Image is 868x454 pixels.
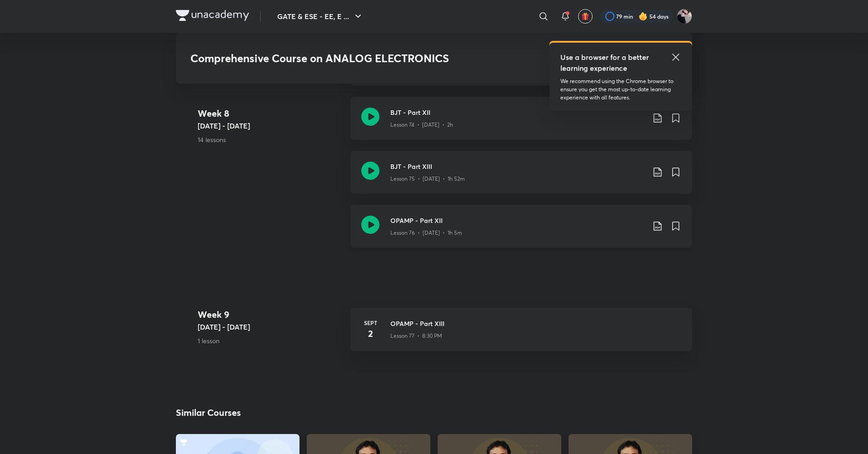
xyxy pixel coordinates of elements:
[198,135,343,144] p: 14 lessons
[198,321,343,332] h5: [DATE] - [DATE]
[390,216,645,225] h3: OPAMP - Part XII
[390,108,645,117] h3: BJT - Part XII
[361,319,379,327] h6: Sept
[390,121,453,129] p: Lesson 74 • [DATE] • 2h
[560,52,651,74] h5: Use a browser for a better learning experience
[198,308,343,321] h4: Week 9
[272,7,369,25] button: GATE & ESE - EE, E ...
[578,9,593,24] button: avatar
[190,52,546,65] h3: Comprehensive Course on ANALOG ELECTRONICS
[560,77,681,102] p: We recommend using the Chrome browser to ensure you get the most up-to-date learning experience w...
[176,10,249,21] img: Company Logo
[361,327,379,340] h4: 2
[390,162,645,171] h3: BJT - Part XIII
[390,332,442,340] p: Lesson 77 • 8:30 PM
[198,120,343,131] h5: [DATE] - [DATE]
[581,12,589,20] img: avatar
[350,308,692,362] a: Sept2OPAMP - Part XIIILesson 77 • 8:30 PM
[350,205,692,259] a: OPAMP - Part XIILesson 76 • [DATE] • 1h 5m
[198,336,343,345] p: 1 lesson
[639,12,648,21] img: streak
[176,10,249,23] a: Company Logo
[350,97,692,151] a: BJT - Part XIILesson 74 • [DATE] • 2h
[677,9,692,24] img: Ashutosh Tripathi
[390,319,681,328] h3: OPAMP - Part XIII
[176,406,241,419] h2: Similar Courses
[390,175,465,183] p: Lesson 75 • [DATE] • 1h 52m
[198,107,343,120] h4: Week 8
[390,229,462,237] p: Lesson 76 • [DATE] • 1h 5m
[350,151,692,205] a: BJT - Part XIIILesson 75 • [DATE] • 1h 52m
